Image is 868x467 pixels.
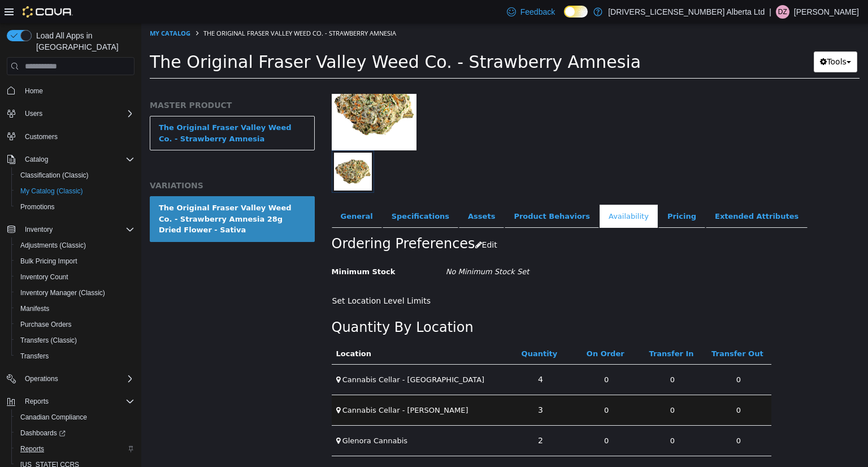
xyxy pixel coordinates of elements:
a: My Catalog (Classic) [16,184,88,198]
h5: MASTER PRODUCT [8,77,173,87]
p: [DRIVERS_LICENSE_NUMBER] Alberta Ltd [608,5,765,19]
a: The Original Fraser Valley Weed Co. - Strawberry Amnesia [8,93,173,127]
a: 2 [390,407,408,428]
button: Edit [334,212,362,232]
td: 0 [432,341,498,371]
span: Purchase Orders [20,320,72,329]
img: 150 [190,42,275,127]
span: Customers [20,129,134,144]
button: Inventory Count [11,269,139,285]
input: Dark Mode [564,6,588,18]
span: Canadian Compliance [20,413,87,422]
a: Feedback [502,1,559,23]
span: Promotions [16,200,134,214]
button: Manifests [11,301,139,317]
h5: VARIATIONS [8,157,173,167]
a: Specifications [241,181,317,205]
a: Purchase Orders [16,318,76,331]
span: Dashboards [16,426,134,440]
span: Dashboards [20,429,66,438]
a: Pricing [517,181,564,205]
span: Reports [20,444,44,453]
a: Bulk Pricing Import [16,254,82,268]
a: Inventory Manager (Classic) [16,286,110,300]
span: Inventory Manager (Classic) [20,288,105,297]
span: DZ [778,5,787,19]
button: Inventory [2,222,139,237]
button: Classification (Classic) [11,167,139,183]
span: Bulk Pricing Import [20,257,77,266]
span: Home [25,87,43,96]
td: 0 [432,371,498,402]
td: 0 [564,341,630,371]
td: 0 [432,402,498,433]
span: Promotions [20,202,55,211]
span: The Original Fraser Valley Weed Co. - Strawberry Amnesia [8,29,500,49]
p: [PERSON_NAME] [794,5,859,19]
span: Users [20,107,134,120]
span: Users [25,109,42,118]
span: Reports [16,442,134,456]
a: Transfer In [507,326,554,335]
button: Users [20,107,47,120]
a: Dashboards [16,426,70,440]
span: Inventory Manager (Classic) [16,286,134,300]
span: Adjustments (Classic) [20,241,86,250]
button: Promotions [11,199,139,215]
button: Set Location Level Limits [190,267,296,288]
div: The Original Fraser Valley Weed Co. - Strawberry Amnesia 28g Dried Flower - Sativa [18,179,164,213]
button: Customers [2,128,139,145]
span: Reports [25,397,49,406]
span: Glenora Cannabis [201,413,266,422]
a: My Catalog [8,6,49,14]
span: My Catalog (Classic) [16,184,134,198]
a: Canadian Compliance [16,410,92,424]
a: Dashboards [11,425,139,441]
span: Transfers (Classic) [20,336,77,345]
span: Transfers (Classic) [16,334,134,347]
td: 0 [498,371,565,402]
button: Location [195,325,232,336]
span: Home [20,83,134,97]
span: Transfers [16,349,134,363]
button: Reports [2,394,139,409]
span: Operations [20,372,134,386]
span: Feedback [520,6,555,18]
button: Adjustments (Classic) [11,237,139,253]
button: My Catalog (Classic) [11,183,139,199]
span: Manifests [20,304,49,313]
span: Operations [25,374,58,383]
button: Transfers [11,348,139,364]
span: Inventory Count [20,273,68,282]
span: Catalog [25,155,48,164]
span: Classification (Classic) [20,171,89,180]
a: Product Behaviors [363,181,458,205]
span: Manifests [16,302,134,315]
td: 0 [564,402,630,433]
span: Classification (Classic) [16,168,134,182]
a: Home [20,84,47,98]
span: Transfers [20,352,49,361]
button: Reports [20,395,53,408]
button: Catalog [2,152,139,167]
a: Promotions [16,200,59,214]
td: 0 [564,371,630,402]
button: Operations [2,371,139,387]
p: | [769,5,771,19]
a: Manifests [16,302,54,315]
div: Doug Zimmerman [776,5,789,19]
button: Users [2,106,139,122]
a: Transfers [16,349,53,363]
span: Canadian Compliance [16,410,134,424]
span: Purchase Orders [16,318,134,331]
button: Transfers (Classic) [11,332,139,348]
h2: Ordering Preferences [190,212,334,230]
span: Bulk Pricing Import [16,254,134,268]
a: Transfer Out [570,326,624,335]
button: Bulk Pricing Import [11,253,139,269]
span: Cannabis Cellar - [GEOGRAPHIC_DATA] [201,352,343,361]
span: Customers [25,132,58,141]
a: General [190,181,241,205]
button: Tools [672,28,716,49]
button: Reports [11,441,139,457]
